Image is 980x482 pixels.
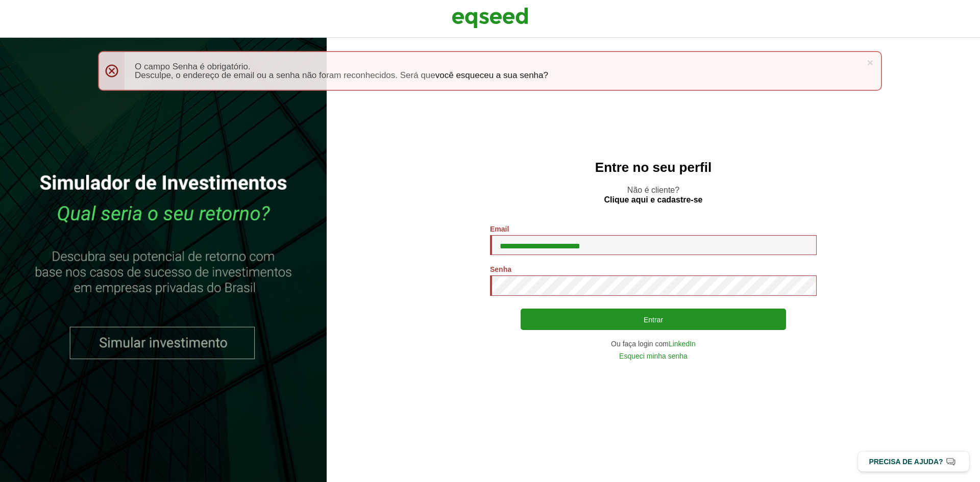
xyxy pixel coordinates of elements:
label: Email [490,225,509,233]
a: × [867,57,873,68]
a: LinkedIn [669,340,696,347]
a: Clique aqui e cadastre-se [604,196,703,204]
a: Esqueci minha senha [619,352,688,360]
a: você esqueceu a sua senha? [435,71,548,80]
h2: Entre no seu perfil [347,160,960,175]
div: Ou faça login com [490,340,817,347]
p: Não é cliente? [347,185,960,205]
li: Desculpe, o endereço de email ou a senha não foram reconhecidos. Será que [135,71,861,80]
li: O campo Senha é obrigatório. [135,62,861,71]
label: Senha [490,266,511,273]
img: EqSeed Logo [452,5,528,31]
button: Entrar [521,309,786,330]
